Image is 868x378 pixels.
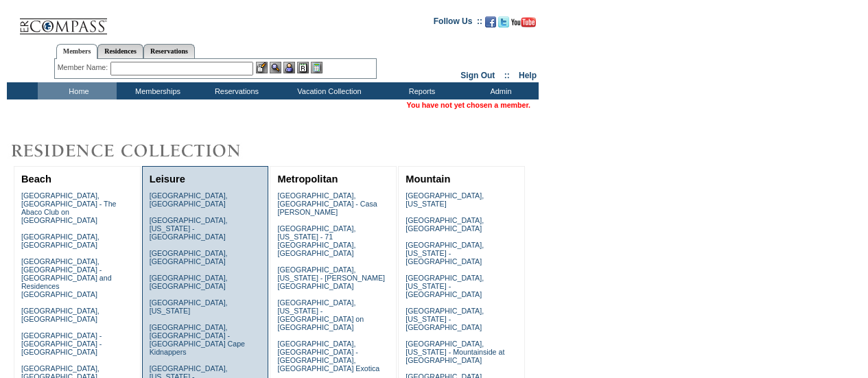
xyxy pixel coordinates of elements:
[277,298,364,331] a: [GEOGRAPHIC_DATA], [US_STATE] - [GEOGRAPHIC_DATA] on [GEOGRAPHIC_DATA]
[511,21,536,29] a: Subscribe to our YouTube Channel
[498,21,509,29] a: Follow us on Twitter
[19,7,108,35] img: Compass Home
[406,241,484,265] a: [GEOGRAPHIC_DATA], [US_STATE] - [GEOGRAPHIC_DATA]
[277,174,338,185] a: Metropolitan
[7,137,274,165] img: Destinations by Exclusive Resorts
[485,16,496,27] img: Become our fan on Facebook
[406,191,484,208] a: [GEOGRAPHIC_DATA], [US_STATE]
[38,82,117,99] td: Home
[277,340,379,373] a: [GEOGRAPHIC_DATA], [GEOGRAPHIC_DATA] - [GEOGRAPHIC_DATA], [GEOGRAPHIC_DATA] Exotica
[56,44,98,59] a: Members
[511,17,536,27] img: Subscribe to our YouTube Channel
[498,16,509,27] img: Follow us on Twitter
[256,62,268,73] img: b_edit.gif
[485,21,496,29] a: Become our fan on Facebook
[143,44,195,58] a: Reservations
[7,21,18,21] img: i.gif
[270,62,281,73] img: View
[150,249,228,265] a: [GEOGRAPHIC_DATA], [GEOGRAPHIC_DATA]
[150,216,228,241] a: [GEOGRAPHIC_DATA], [US_STATE] - [GEOGRAPHIC_DATA]
[196,82,274,99] td: Reservations
[21,331,102,356] a: [GEOGRAPHIC_DATA] - [GEOGRAPHIC_DATA] - [GEOGRAPHIC_DATA]
[434,15,482,32] td: Follow Us ::
[150,174,185,185] a: Leisure
[406,216,484,233] a: [GEOGRAPHIC_DATA], [GEOGRAPHIC_DATA]
[460,82,539,99] td: Admin
[406,340,504,364] a: [GEOGRAPHIC_DATA], [US_STATE] - Mountainside at [GEOGRAPHIC_DATA]
[117,82,196,99] td: Memberships
[150,191,228,208] a: [GEOGRAPHIC_DATA], [GEOGRAPHIC_DATA]
[406,174,450,185] a: Mountain
[407,101,530,109] span: You have not yet chosen a member.
[519,71,537,80] a: Help
[460,71,495,80] a: Sign Out
[277,191,377,216] a: [GEOGRAPHIC_DATA], [GEOGRAPHIC_DATA] - Casa [PERSON_NAME]
[311,62,322,73] img: b_calculator.gif
[21,307,99,323] a: [GEOGRAPHIC_DATA], [GEOGRAPHIC_DATA]
[504,71,510,80] span: ::
[58,62,110,73] div: Member Name:
[283,62,295,73] img: Impersonate
[381,82,460,99] td: Reports
[21,233,99,249] a: [GEOGRAPHIC_DATA], [GEOGRAPHIC_DATA]
[97,44,143,58] a: Residences
[277,265,385,290] a: [GEOGRAPHIC_DATA], [US_STATE] - [PERSON_NAME][GEOGRAPHIC_DATA]
[21,191,117,224] a: [GEOGRAPHIC_DATA], [GEOGRAPHIC_DATA] - The Abaco Club on [GEOGRAPHIC_DATA]
[150,274,228,290] a: [GEOGRAPHIC_DATA], [GEOGRAPHIC_DATA]
[406,274,484,298] a: [GEOGRAPHIC_DATA], [US_STATE] - [GEOGRAPHIC_DATA]
[21,174,51,185] a: Beach
[21,257,112,298] a: [GEOGRAPHIC_DATA], [GEOGRAPHIC_DATA] - [GEOGRAPHIC_DATA] and Residences [GEOGRAPHIC_DATA]
[150,323,245,356] a: [GEOGRAPHIC_DATA], [GEOGRAPHIC_DATA] - [GEOGRAPHIC_DATA] Cape Kidnappers
[297,62,309,73] img: Reservations
[406,307,484,331] a: [GEOGRAPHIC_DATA], [US_STATE] - [GEOGRAPHIC_DATA]
[150,298,228,315] a: [GEOGRAPHIC_DATA], [US_STATE]
[277,224,355,257] a: [GEOGRAPHIC_DATA], [US_STATE] - 71 [GEOGRAPHIC_DATA], [GEOGRAPHIC_DATA]
[274,82,381,99] td: Vacation Collection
